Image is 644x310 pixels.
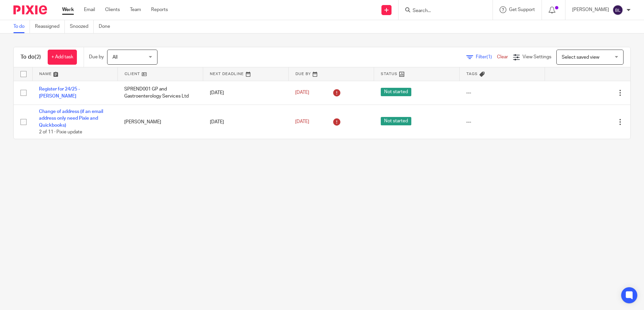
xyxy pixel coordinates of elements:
[62,6,74,13] a: Work
[572,6,609,13] p: [PERSON_NAME]
[112,55,118,60] span: All
[105,6,120,13] a: Clients
[612,5,623,15] img: svg%3E
[509,7,535,12] span: Get Support
[203,81,288,105] td: [DATE]
[381,88,411,96] span: Not started
[84,6,95,13] a: Email
[70,20,94,33] a: Snoozed
[39,109,103,128] a: Change of address (if an email address only need Pixie and Quickbooks)
[35,20,65,33] a: Reassigned
[13,5,47,14] img: Pixie
[118,105,203,139] td: [PERSON_NAME]
[522,55,551,59] span: View Settings
[487,55,492,59] span: (1)
[39,87,80,98] a: Register for 24/25 - [PERSON_NAME]
[89,54,104,60] p: Due by
[39,130,82,134] span: 2 of 11 · Pixie update
[466,89,538,96] div: ---
[99,20,115,33] a: Done
[48,50,77,65] a: + Add task
[151,6,168,13] a: Reports
[476,55,497,59] span: Filter
[118,81,203,105] td: SPREND001 GP and Gastroenterology Services Ltd
[466,72,478,76] span: Tags
[412,8,472,14] input: Search
[295,119,309,124] span: [DATE]
[13,20,30,33] a: To do
[295,90,309,95] span: [DATE]
[466,119,538,125] div: ---
[203,105,288,139] td: [DATE]
[20,54,41,61] h1: To do
[497,55,508,59] a: Clear
[130,6,141,13] a: Team
[562,55,599,60] span: Select saved view
[35,54,41,60] span: (2)
[381,117,411,125] span: Not started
